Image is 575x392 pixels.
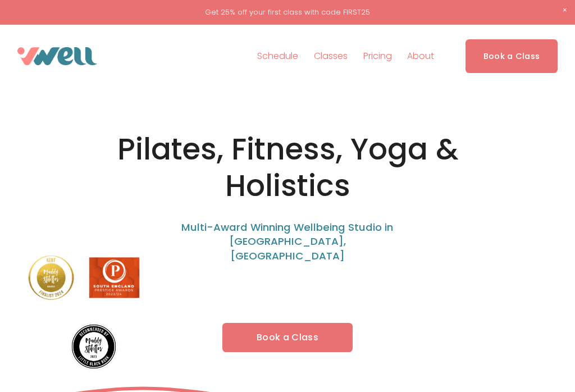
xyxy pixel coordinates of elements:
a: Schedule [257,47,298,65]
h1: Pilates, Fitness, Yoga & Holistics [85,131,489,204]
span: About [407,48,434,65]
span: Multi-Award Winning Wellbeing Studio in [GEOGRAPHIC_DATA], [GEOGRAPHIC_DATA] [181,220,396,263]
a: folder dropdown [407,47,434,65]
a: Book a Class [466,39,558,73]
a: folder dropdown [314,47,348,65]
img: VWell [17,47,97,65]
span: Classes [314,48,348,65]
a: Pricing [363,47,392,65]
a: Book a Class [222,323,353,352]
